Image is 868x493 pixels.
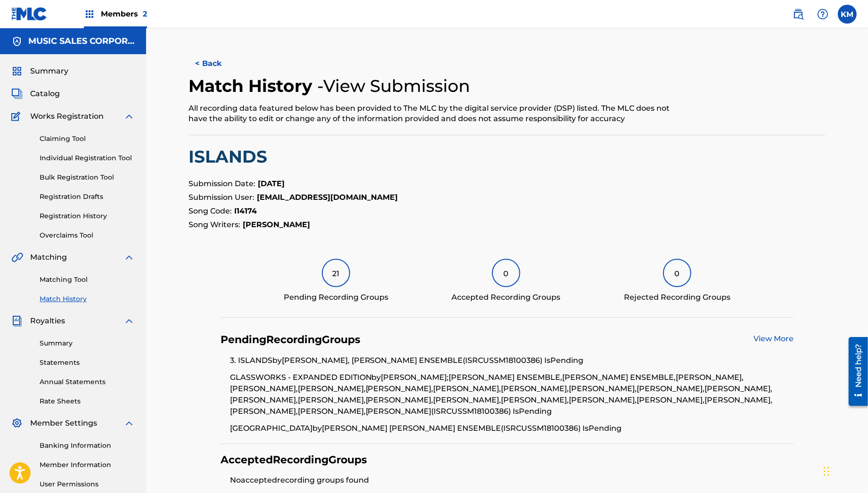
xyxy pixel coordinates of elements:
a: View More [753,334,794,343]
h5: MUSIC SALES CORPORATION [28,36,135,47]
a: Registration History [40,211,135,221]
div: 21 [322,259,350,287]
img: expand [123,418,135,429]
img: Catalog [11,88,23,99]
img: expand [123,252,135,263]
span: Catalog [30,88,60,99]
div: Drag [824,457,829,485]
a: Annual Statements [40,377,135,387]
span: Song Code: [188,206,232,215]
span: Works Registration [30,111,104,122]
img: Works Registration [11,111,24,122]
span: Submission Date: [188,179,255,188]
a: Bulk Registration Tool [40,173,135,182]
span: Summary [30,66,68,77]
a: Individual Registration Tool [40,153,135,163]
a: SummarySummary [11,66,68,77]
a: Match History [40,294,135,304]
img: Matching [11,252,23,263]
img: Top Rightsholders [84,8,95,20]
span: Members [101,8,147,19]
strong: I14174 [234,206,257,215]
div: 0 [492,259,520,287]
span: Song Writers: [188,220,240,229]
a: Summary [40,338,135,348]
div: Pending Recording Groups [284,292,388,303]
h4: - View Submission [317,75,470,97]
a: Member Information [40,460,135,470]
img: MLC Logo [11,7,48,21]
a: Statements [40,358,135,368]
img: Royalties [11,315,23,327]
img: expand [123,315,135,327]
div: 0 [663,259,691,287]
span: 2 [143,9,147,18]
a: Overclaims Tool [40,230,135,240]
li: 3. ISLANDS by [PERSON_NAME], [PERSON_NAME] ENSEMBLE (ISRC USSM18100386 ) Is Pending [230,355,794,372]
img: help [817,8,828,20]
h2: ISLANDS [188,146,826,167]
a: CatalogCatalog [11,88,60,99]
img: Summary [11,66,23,77]
a: Registration Drafts [40,192,135,202]
img: expand [123,111,135,122]
li: No accepted recording groups found [230,475,794,486]
a: User Permissions [40,479,135,489]
h4: Accepted Recording Groups [221,453,367,467]
div: All recording data featured below has been provided to The MLC by the digital service provider (D... [188,103,679,124]
a: Matching Tool [40,275,135,285]
span: Matching [30,252,67,263]
h4: Pending Recording Groups [221,333,360,346]
strong: [EMAIL_ADDRESS][DOMAIN_NAME] [257,193,398,202]
li: GLASSWORKS - EXPANDED EDITION by [PERSON_NAME];[PERSON_NAME] ENSEMBLE,[PERSON_NAME] ENSEMBLE,[PER... [230,372,794,423]
iframe: Chat Widget [821,448,868,493]
a: Public Search [789,5,808,24]
li: [GEOGRAPHIC_DATA] by [PERSON_NAME] [PERSON_NAME] ENSEMBLE (ISRC USSM18100386 ) Is Pending [230,423,794,434]
strong: [PERSON_NAME] [243,220,310,229]
img: Accounts [11,36,23,47]
strong: [DATE] [258,179,285,188]
iframe: Resource Center [842,333,868,409]
span: Member Settings [30,418,97,429]
a: Claiming Tool [40,134,135,144]
button: < Back [188,52,245,75]
a: Banking Information [40,441,135,451]
div: User Menu [838,5,857,24]
span: Submission User: [188,193,254,202]
span: Royalties [30,315,65,327]
div: Rejected Recording Groups [624,292,730,303]
div: Help [813,5,832,24]
a: Rate Sheets [40,396,135,406]
h2: Match History [188,75,317,97]
img: search [793,8,804,20]
div: Accepted Recording Groups [451,292,560,303]
img: Member Settings [11,418,23,429]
